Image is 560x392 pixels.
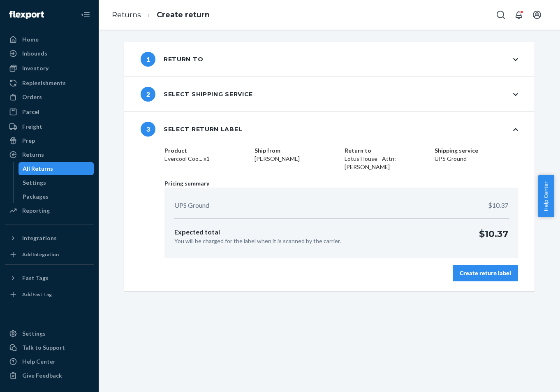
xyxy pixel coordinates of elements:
button: Open notifications [511,7,527,23]
div: Orders [22,93,42,101]
button: Fast Tags [5,271,94,285]
a: Reporting [5,204,94,217]
a: Orders [5,90,94,104]
p: You will be charged for the label when it is scanned by the carrier. [174,237,341,245]
div: Packages [23,193,49,201]
div: Fast Tags [22,274,49,282]
div: Settings [23,179,46,187]
span: 3 [141,122,155,137]
div: Talk to Support [22,343,65,352]
a: Freight [5,120,94,133]
a: Prep [5,134,94,147]
a: Parcel [5,105,94,118]
div: Give Feedback [22,371,62,380]
div: Add Fast Tag [22,291,52,298]
div: Integrations [22,234,57,242]
div: All Returns [23,165,53,173]
div: Help Center [22,357,56,366]
a: Create return [157,10,210,19]
button: Open account menu [529,7,545,23]
a: Inbounds [5,47,94,60]
a: Add Integration [5,248,94,261]
div: Replenishments [22,79,66,87]
div: Freight [22,123,42,131]
p: UPS Ground [174,201,209,210]
dt: Product [164,146,248,155]
div: Home [22,35,39,44]
div: Return to [141,52,203,67]
div: Inbounds [22,49,47,58]
button: Create return label [453,265,518,281]
dd: [PERSON_NAME] [255,155,338,163]
p: $10.37 [479,227,508,245]
div: Returns [22,151,44,159]
button: Open Search Box [493,7,509,23]
div: Reporting [22,206,50,215]
a: Settings [5,327,94,340]
ol: breadcrumbs [105,3,216,27]
dd: Evercool Coo... x1 [164,155,248,163]
span: 1 [141,52,155,67]
a: All Returns [19,162,94,175]
a: Home [5,33,94,46]
div: Inventory [22,64,49,72]
button: Close Navigation [77,7,94,23]
p: $10.37 [488,201,508,210]
a: Returns [5,148,94,161]
span: 2 [141,87,155,102]
a: Returns [112,10,141,19]
dt: Shipping service [435,146,518,155]
a: Replenishments [5,77,94,90]
a: Add Fast Tag [5,288,94,301]
button: Help Center [538,175,554,217]
p: Expected total [174,227,341,237]
dt: Return to [345,146,428,155]
button: Give Feedback [5,369,94,382]
div: Add Integration [22,251,59,258]
dt: Ship from [255,146,338,155]
a: Inventory [5,62,94,75]
div: Select shipping service [141,87,253,102]
button: Integrations [5,232,94,245]
dd: UPS Ground [435,155,518,163]
a: Help Center [5,355,94,368]
div: Settings [22,329,46,338]
dd: Lotus House - Attn: [PERSON_NAME] [345,155,428,171]
div: Select return label [141,122,242,137]
a: Talk to Support [5,341,94,354]
div: Parcel [22,108,39,116]
a: Settings [19,176,94,189]
p: Pricing summary [164,179,518,188]
img: Flexport logo [9,11,44,19]
div: Create return label [460,269,511,277]
div: Prep [22,137,35,145]
a: Packages [19,190,94,203]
